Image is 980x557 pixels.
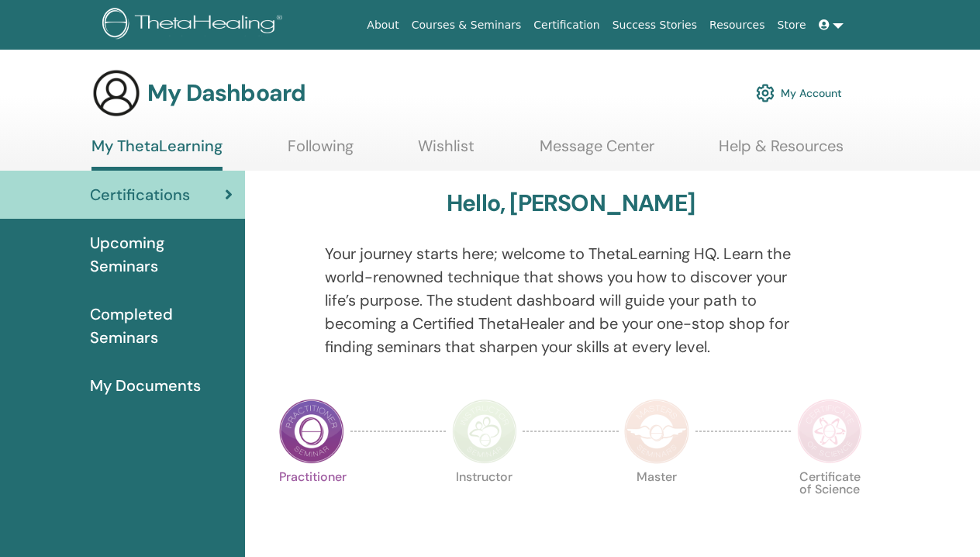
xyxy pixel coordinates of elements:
p: Master [624,471,689,536]
span: My Documents [90,374,201,397]
img: generic-user-icon.jpg [91,68,141,118]
span: Completed Seminars [90,303,233,349]
a: About [361,11,405,40]
a: Certification [527,11,606,40]
img: Certificate of Science [797,399,862,464]
img: Instructor [452,399,517,464]
p: Practitioner [279,471,344,536]
p: Certificate of Science [797,471,862,536]
a: Message Center [540,137,654,167]
span: Certifications [90,183,190,206]
p: Instructor [452,471,517,536]
img: cog.svg [756,80,775,106]
h3: My Dashboard [147,79,305,107]
a: My Account [756,76,842,110]
a: Success Stories [606,11,703,40]
span: Upcoming Seminars [90,231,233,278]
img: Practitioner [279,399,344,464]
h3: Hello, [PERSON_NAME] [447,189,695,217]
a: Following [288,137,354,167]
a: Courses & Seminars [405,11,528,40]
a: Wishlist [418,137,474,167]
img: logo.png [102,8,288,43]
a: Store [771,11,813,40]
a: Resources [703,11,771,40]
p: Your journey starts here; welcome to ThetaLearning HQ. Learn the world-renowned technique that sh... [325,242,817,358]
a: Help & Resources [719,137,844,167]
a: My ThetaLearning [91,137,223,171]
img: Master [624,399,689,464]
